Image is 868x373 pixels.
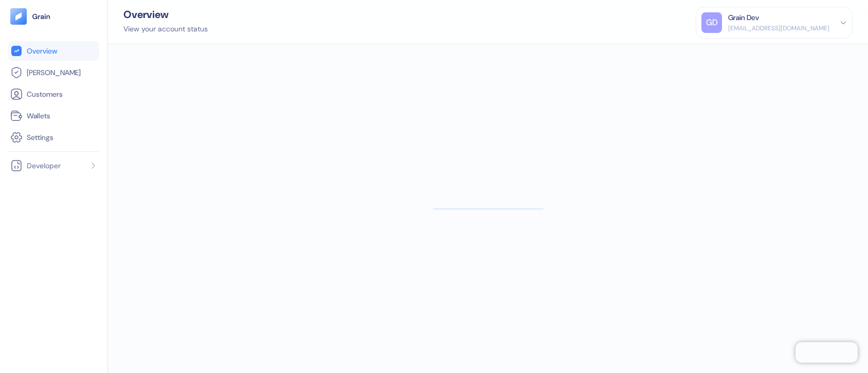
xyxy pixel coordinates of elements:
img: logo-tablet-V2.svg [10,8,27,25]
a: Wallets [10,110,97,122]
a: Overview [10,45,97,57]
div: GD [701,12,722,33]
span: Overview [27,46,57,56]
div: View your account status [123,24,208,34]
span: [PERSON_NAME] [27,67,81,78]
span: Developer [27,161,61,171]
span: Settings [27,132,53,143]
div: Overview [123,9,208,20]
span: Customers [27,89,63,99]
span: Wallets [27,111,50,121]
a: [PERSON_NAME] [10,66,97,79]
img: logo [32,13,51,20]
a: Customers [10,88,97,100]
div: [EMAIL_ADDRESS][DOMAIN_NAME] [728,24,829,33]
iframe: Chatra live chat [795,342,858,363]
div: Grain Dev [728,12,759,23]
a: Settings [10,131,97,144]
